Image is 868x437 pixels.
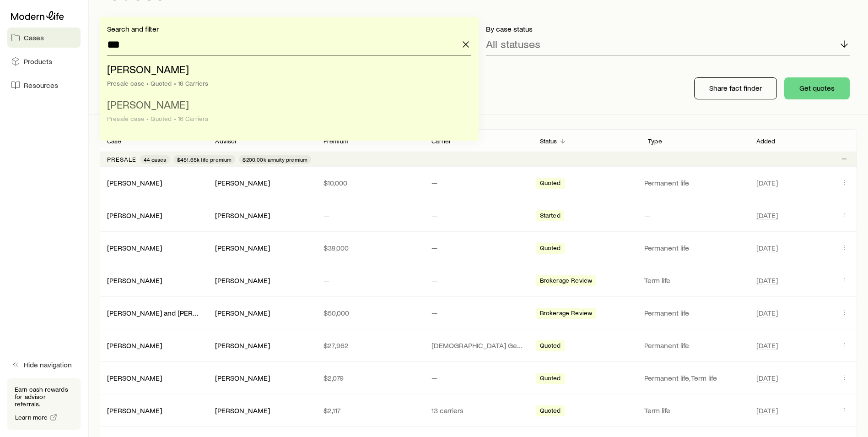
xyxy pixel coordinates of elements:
a: [PERSON_NAME] [107,406,162,415]
p: Earn cash rewards for advisor referrals. [15,386,73,408]
span: [DATE] [756,276,778,285]
p: $2,117 [323,406,417,415]
span: Quoted [540,179,561,189]
span: [DATE] [756,406,778,415]
span: Cases [24,33,44,42]
div: [PERSON_NAME] [215,211,270,220]
p: — [323,211,417,220]
span: $451.65k life premium [177,156,232,163]
p: 13 carriers [431,406,525,415]
p: $2,079 [323,373,417,382]
div: [PERSON_NAME] [107,373,162,383]
span: Brokerage Review [540,309,593,319]
p: Search and filter [107,24,471,33]
p: Type [648,137,662,145]
p: — [431,211,525,220]
p: Permanent life [644,308,745,317]
p: Permanent life [644,341,745,350]
a: [PERSON_NAME] and [PERSON_NAME] [107,308,232,317]
p: Added [756,137,776,145]
span: Resources [24,81,58,90]
a: [PERSON_NAME] [107,243,162,252]
p: Permanent life [644,178,745,187]
span: Hide navigation [24,360,72,369]
span: Started [540,212,561,221]
p: $38,000 [323,243,417,252]
span: Quoted [540,342,561,351]
a: [PERSON_NAME] [107,373,162,382]
div: Earn cash rewards for advisor referrals.Learn more [7,378,81,430]
span: Quoted [540,244,561,254]
p: Presale [107,156,136,163]
span: $200.00k annuity premium [243,156,307,163]
span: [DATE] [756,308,778,317]
p: Permanent life [644,243,745,252]
div: Presale case • Quoted • 16 Carriers [107,80,466,87]
div: [PERSON_NAME] [215,373,270,383]
a: Products [7,51,81,71]
p: Permanent life, Term life [644,373,745,382]
span: [DATE] [756,243,778,252]
p: All statuses [486,38,540,50]
a: [PERSON_NAME] [107,276,162,284]
p: $10,000 [323,178,417,187]
p: — [431,276,525,285]
div: [PERSON_NAME] [215,178,270,188]
div: [PERSON_NAME] [215,308,270,318]
p: — [431,308,525,317]
p: $27,962 [323,341,417,350]
p: Case [107,137,122,145]
a: [PERSON_NAME] [107,178,162,187]
div: [PERSON_NAME] [107,341,162,350]
a: [PERSON_NAME] [107,341,162,350]
div: [PERSON_NAME] [215,341,270,350]
p: Share fact finder [709,83,762,93]
p: — [431,178,525,187]
p: Carrier [431,137,451,145]
span: Learn more [15,414,48,421]
span: Quoted [540,374,561,384]
p: Status [540,137,557,145]
span: Brokerage Review [540,277,593,286]
div: [PERSON_NAME] and [PERSON_NAME] [107,308,200,318]
span: 44 cases [144,156,166,163]
div: [PERSON_NAME] [107,178,162,188]
button: Get quotes [784,77,850,99]
p: — [431,243,525,252]
p: $50,000 [323,308,417,317]
span: [PERSON_NAME] [107,62,189,76]
span: [DATE] [756,373,778,382]
div: [PERSON_NAME] [107,211,162,220]
div: [PERSON_NAME] [215,276,270,285]
span: [DATE] [756,211,778,220]
div: [PERSON_NAME] [107,406,162,415]
span: [PERSON_NAME] [107,98,189,111]
p: By case status [486,24,850,33]
p: — [323,276,417,285]
button: Hide navigation [7,355,81,375]
div: Presale case • Quoted • 16 Carriers [107,115,466,122]
span: [DATE] [756,341,778,350]
li: Foley, Brett [107,94,466,130]
a: Cases [7,27,81,48]
span: Quoted [540,407,561,416]
p: — [644,211,745,220]
li: Foley, Susan [107,59,466,94]
p: Term life [644,406,745,415]
p: Premium [323,137,348,145]
a: Resources [7,75,81,95]
span: Products [24,57,52,66]
a: [PERSON_NAME] [107,211,162,219]
p: Term life [644,276,745,285]
p: Advisor [215,137,237,145]
div: [PERSON_NAME] [215,243,270,253]
div: [PERSON_NAME] [107,243,162,253]
div: [PERSON_NAME] [107,276,162,285]
button: Share fact finder [694,77,777,99]
p: — [431,373,525,382]
div: [PERSON_NAME] [215,406,270,415]
span: [DATE] [756,178,778,187]
p: [DEMOGRAPHIC_DATA] General [431,341,525,350]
